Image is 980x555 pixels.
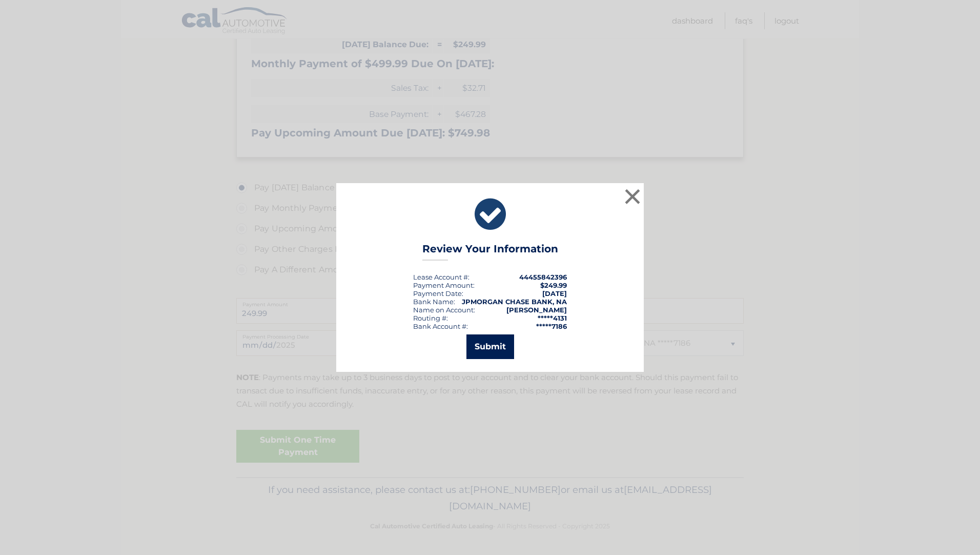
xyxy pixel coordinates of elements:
[466,334,514,359] button: Submit
[413,273,469,281] div: Lease Account #:
[462,298,567,306] strong: JPMORGAN CHASE BANK, NA
[542,289,567,298] span: [DATE]
[413,289,462,298] span: Payment Date
[422,243,558,261] h3: Review Your Information
[413,314,448,322] div: Routing #:
[413,281,475,289] div: Payment Amount:
[413,306,475,314] div: Name on Account:
[506,306,567,314] strong: [PERSON_NAME]
[413,322,468,330] div: Bank Account #:
[413,289,463,298] div: :
[622,186,643,207] button: ×
[519,273,567,281] strong: 44455842396
[413,298,455,306] div: Bank Name:
[540,281,567,289] span: $249.99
